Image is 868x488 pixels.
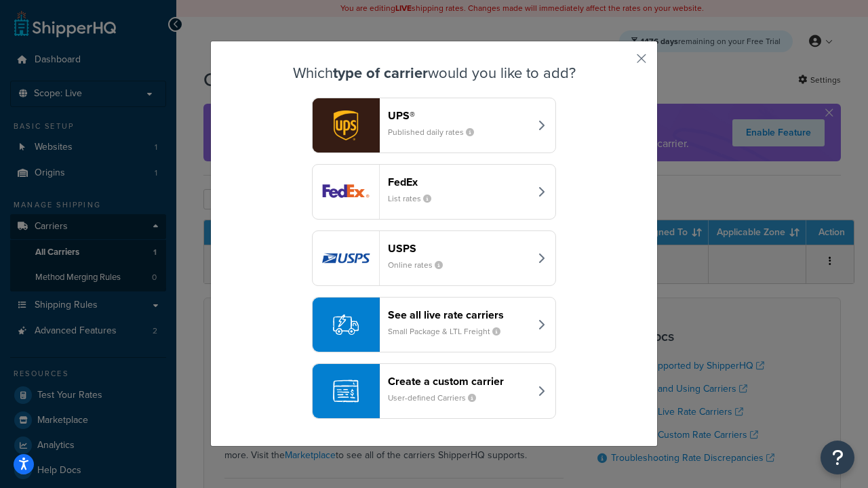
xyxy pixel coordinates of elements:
button: usps logoUSPSOnline rates [312,230,556,286]
small: Small Package & LTL Freight [388,325,511,338]
small: Published daily rates [388,126,485,138]
small: Online rates [388,259,454,271]
button: Open Resource Center [821,441,854,474]
img: icon-carrier-custom-c93b8a24.svg [333,378,359,404]
button: Create a custom carrierUser-defined Carriers [312,363,556,419]
strong: type of carrier [333,62,428,84]
header: USPS [388,242,530,255]
header: Create a custom carrier [388,375,530,388]
img: icon-carrier-liverate-becf4550.svg [333,312,359,338]
button: fedEx logoFedExList rates [312,164,556,220]
button: ups logoUPS®Published daily rates [312,98,556,153]
header: FedEx [388,176,530,188]
img: ups logo [313,98,379,152]
header: UPS® [388,109,530,122]
h3: Which would you like to add? [245,65,623,81]
img: usps logo [313,231,379,285]
small: List rates [388,192,442,205]
button: See all live rate carriersSmall Package & LTL Freight [312,297,556,352]
header: See all live rate carriers [388,308,530,321]
small: User-defined Carriers [388,392,487,404]
img: fedEx logo [313,165,379,219]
